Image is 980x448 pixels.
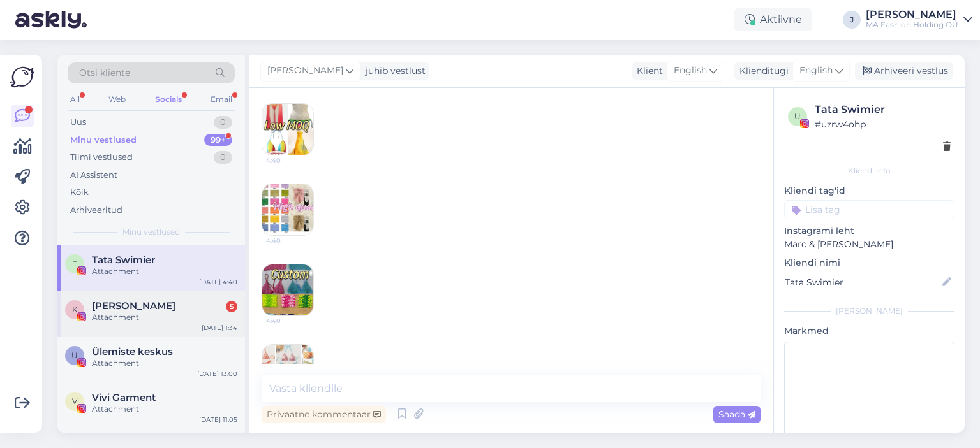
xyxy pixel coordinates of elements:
div: [PERSON_NAME] [784,305,954,317]
div: Attachment [92,266,237,277]
img: Attachment [262,184,313,235]
div: J [843,11,861,29]
p: Kliendi nimi [784,256,954,270]
span: 4:40 [266,316,314,326]
div: Attachment [92,403,237,415]
img: Attachment [262,104,313,155]
div: AI Assistent [70,169,117,182]
div: Web [106,91,128,108]
span: 4:40 [266,155,314,165]
div: Arhiveeri vestlus [855,62,953,80]
div: # uzrw4ohp [815,117,951,131]
div: Privaatne kommentaar [262,406,386,423]
p: Marc & [PERSON_NAME] [784,238,954,251]
span: Kristina Ljadov [92,300,175,312]
span: Ülemiste keskus [92,346,173,358]
span: U [71,350,78,360]
img: Attachment [262,345,313,396]
div: [DATE] 11:05 [199,415,237,424]
span: Vivi Garment [92,392,156,403]
img: Attachment [262,264,313,315]
div: Tiimi vestlused [70,151,133,164]
span: English [799,64,833,78]
div: Kõik [70,186,89,199]
span: u [794,112,801,121]
div: 0 [214,116,232,129]
span: V [72,396,77,406]
div: [DATE] 1:34 [202,323,237,333]
span: Otsi kliente [79,66,130,80]
img: Askly Logo [10,65,34,89]
div: Attachment [92,312,237,323]
span: Minu vestlused [122,226,180,238]
a: [PERSON_NAME]MA Fashion Holding OÜ [866,10,972,30]
div: [DATE] 13:00 [197,369,237,379]
div: 5 [226,301,237,312]
div: Minu vestlused [70,134,137,147]
div: Arhiveeritud [70,204,122,217]
div: Socials [152,91,184,108]
p: Kliendi tag'id [784,184,954,198]
div: [PERSON_NAME] [866,10,958,20]
div: [DATE] 4:40 [199,277,237,287]
div: 99+ [204,134,232,147]
div: Email [208,91,235,108]
div: Kliendi info [784,165,954,177]
span: 4:40 [266,236,314,245]
div: All [68,91,82,108]
span: Saada [718,408,755,420]
div: juhib vestlust [360,64,426,78]
input: Lisa tag [784,200,954,219]
p: Instagrami leht [784,224,954,238]
span: English [674,64,707,78]
span: Tata Swimier [92,254,155,266]
div: Klient [632,64,663,78]
div: 0 [214,151,232,164]
p: Märkmed [784,324,954,338]
input: Lisa nimi [785,275,940,289]
div: Attachment [92,358,237,369]
div: Aktiivne [734,8,812,31]
div: Uus [70,116,86,129]
div: Klienditugi [734,64,789,78]
div: Tata Swimier [815,102,951,117]
span: [PERSON_NAME] [267,64,343,78]
div: MA Fashion Holding OÜ [866,20,958,30]
span: T [73,259,77,268]
span: K [72,305,78,314]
